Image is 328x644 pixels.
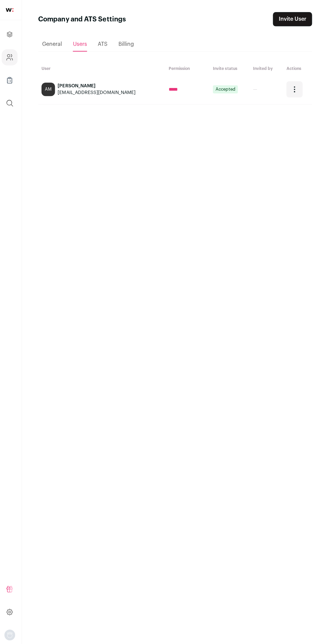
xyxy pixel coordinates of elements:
[120,37,135,51] a: Billing
[60,82,137,89] div: [PERSON_NAME]
[286,81,303,97] button: Open dropdown
[60,89,137,95] div: [EMAIL_ADDRESS][DOMAIN_NAME]
[210,62,250,74] th: Invite status
[4,49,20,65] a: Company and ATS Settings
[7,625,17,635] button: Open dropdown
[283,62,312,74] th: Actions
[75,41,89,47] span: Users
[44,37,64,51] a: General
[250,62,283,74] th: Invited by
[4,72,20,88] a: Company Lists
[214,85,238,93] span: Accepted
[40,14,127,24] h1: Company and ATS Settings
[7,625,17,635] img: nopic.png
[44,82,57,95] div: AM
[8,8,16,12] img: wellfound-shorthand-0d5821cbd27db2630d0214b213865d53afaa358527fdda9d0ea32b1df1b89c2c.svg
[44,41,64,47] span: General
[40,62,166,74] th: User
[99,41,109,47] span: ATS
[273,12,312,26] a: Invite User
[166,62,210,74] th: Permission
[120,41,135,47] span: Billing
[4,26,20,42] a: Projects
[253,86,257,91] span: —
[99,37,109,51] a: ATS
